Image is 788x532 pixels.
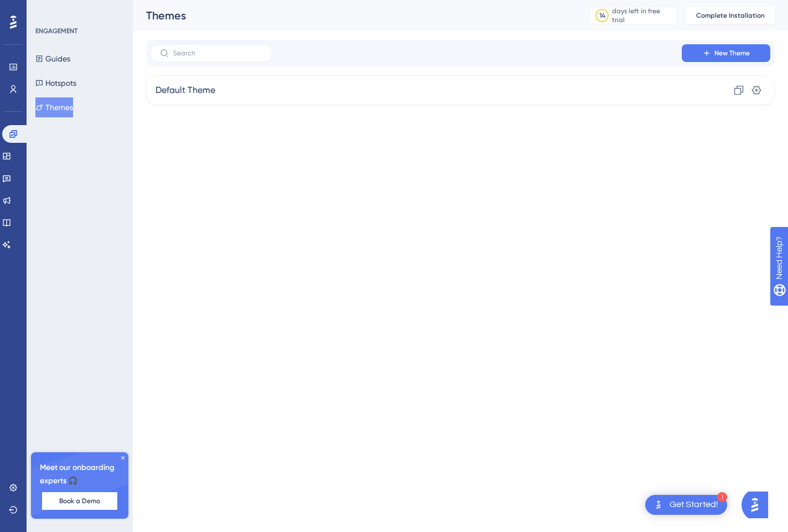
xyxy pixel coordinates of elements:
button: Themes [35,97,73,117]
span: Complete Installation [696,11,765,20]
button: Hotspots [35,73,76,93]
img: launcher-image-alternative-text [652,498,665,512]
span: Need Help? [26,3,69,16]
input: Search [173,49,263,57]
iframe: UserGuiding AI Assistant Launcher [742,488,775,521]
div: Get Started! [670,499,718,511]
button: Guides [35,49,70,69]
button: Complete Installation [686,7,775,24]
div: days left in free trial [612,7,673,24]
span: Book a Demo [59,497,100,505]
div: Open Get Started! checklist, remaining modules: 1 [645,495,727,515]
div: 14 [599,11,605,20]
span: Default Theme [155,84,215,97]
div: ENGAGEMENT [35,27,77,35]
div: Themes [146,8,561,23]
button: New Theme [682,44,770,62]
span: Meet our onboarding experts 🎧 [40,461,120,488]
div: 1 [717,492,727,502]
button: Book a Demo [42,492,117,510]
span: New Theme [714,49,750,58]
